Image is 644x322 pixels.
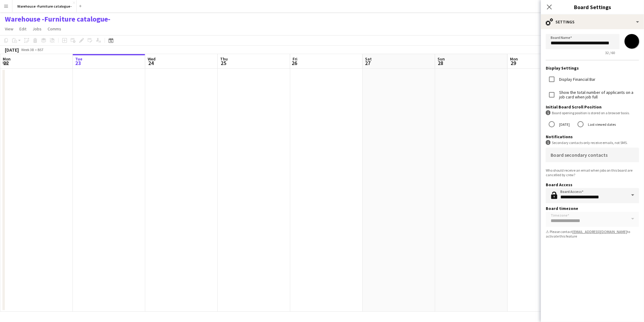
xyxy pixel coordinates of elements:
h3: Display Settings [546,65,639,71]
h3: Board Access [546,182,639,187]
span: 23 [74,60,82,67]
button: Warehouse -Furniture catalogue- [12,0,77,12]
span: Sat [365,56,372,62]
span: Fri [293,56,297,62]
span: 28 [437,60,445,67]
label: Display Financial Bar [558,77,595,82]
h3: Notifications [546,134,639,139]
div: Board opening position is stored on a browser basis. [546,110,639,115]
label: [DATE] [558,120,570,129]
div: [DATE] [5,47,19,53]
span: Sun [438,56,445,62]
span: 26 [292,60,297,67]
span: Week 38 [20,47,35,52]
a: Comms [45,25,64,33]
span: 22 [2,60,11,67]
span: 24 [147,60,156,67]
h3: Board Settings [541,3,644,11]
div: Secondary contacts only receive emails, not SMS. [546,140,639,145]
div: Settings [541,15,644,29]
span: Tue [75,56,82,62]
span: 32 / 60 [600,50,620,55]
label: Last viewed dates [587,120,616,129]
span: 25 [219,60,228,67]
a: [EMAIL_ADDRESS][DOMAIN_NAME] [572,229,627,234]
div: ⚠ Please contact to activate this feature [546,229,639,238]
span: 29 [509,60,518,67]
span: Jobs [32,26,42,32]
a: View [2,25,16,33]
h3: Board timezone [546,206,639,211]
div: BST [38,47,44,52]
span: View [5,26,13,32]
span: 27 [364,60,372,67]
mat-label: Board secondary contacts [551,152,608,158]
a: Edit [17,25,29,33]
span: Mon [510,56,518,62]
div: Who should receive an email when jobs on this board are cancelled by crew? [546,168,639,177]
span: Edit [19,26,26,32]
h3: Initial Board Scroll Position [546,104,639,110]
span: Wed [148,56,156,62]
a: Jobs [30,25,44,33]
span: Comms [48,26,61,32]
span: Mon [3,56,11,62]
h1: Warehouse -Furniture catalogue- [5,15,110,24]
label: Show the total number of applicants on a job card when job full [558,90,639,99]
span: Thu [220,56,228,62]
